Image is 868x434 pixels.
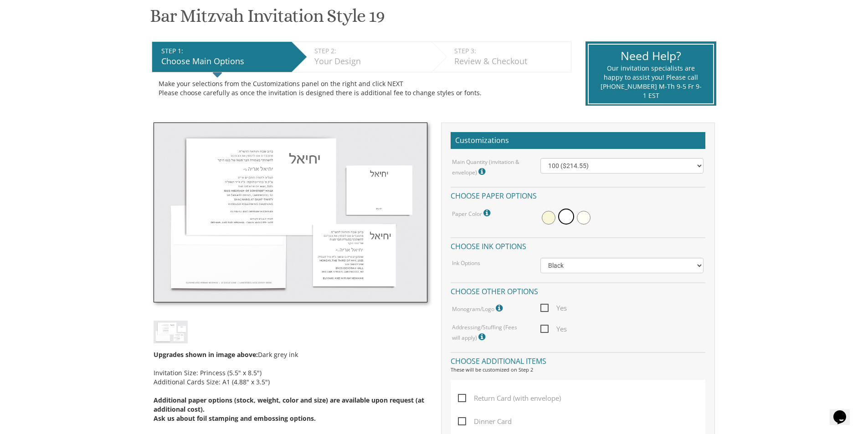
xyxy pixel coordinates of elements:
[451,282,705,298] h4: Choose other options
[452,207,493,219] label: Paper Color
[600,64,702,100] div: Our invitation specialists are happy to assist you! Please call [PHONE_NUMBER] M-Th 9-5 Fr 9-1 EST
[451,132,705,149] h2: Customizations
[540,323,567,335] span: Yes
[454,56,566,67] div: Review & Checkout
[161,46,287,56] div: STEP 1:
[452,302,505,314] label: Monogram/Logo
[458,416,512,427] span: Dinner Card
[451,237,705,253] h4: Choose ink options
[451,187,705,203] h4: Choose paper options
[154,343,427,423] div: Dark grey ink Invitation Size: Princess (5.5" x 8.5") Additional Cards Size: A1 (4.88" x 3.5")
[540,302,567,314] span: Yes
[830,398,859,425] iframe: chat widget
[451,352,705,368] h4: Choose additional items
[458,393,561,404] span: Return Card (with envelope)
[154,414,316,423] span: Ask us about foil stamping and embossing options.
[600,48,702,64] div: Need Help?
[154,396,424,414] span: Additional paper options (stock, weight, color and size) are available upon request (at additiona...
[452,158,527,178] label: Main Quantity (invitation & envelope)
[452,259,480,267] label: Ink Options
[451,366,705,373] div: These will be customized on Step 2
[452,323,527,343] label: Addressing/Stuffing (Fees will apply)
[314,46,427,56] div: STEP 2:
[454,46,566,56] div: STEP 3:
[154,321,188,343] img: bminv-thumb-19.jpg
[159,79,565,97] div: Make your selections from the Customizations panel on the right and click NEXT Please choose care...
[150,6,385,33] h1: Bar Mitzvah Invitation Style 19
[161,56,287,67] div: Choose Main Options
[154,350,258,359] span: Upgrades shown in image above:
[314,56,427,67] div: Your Design
[154,123,427,303] img: bminv-thumb-19.jpg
